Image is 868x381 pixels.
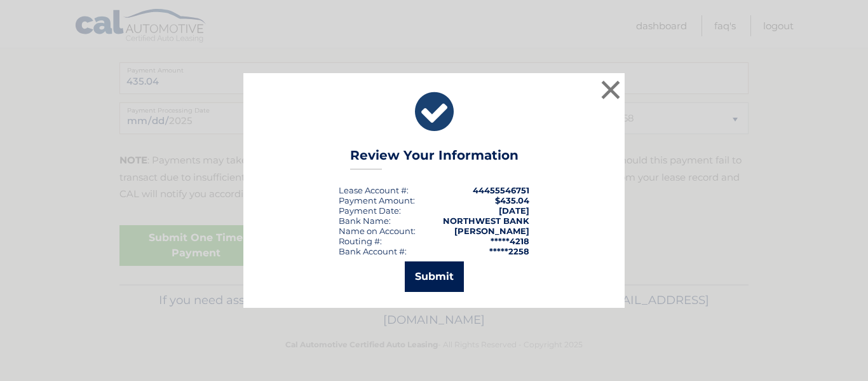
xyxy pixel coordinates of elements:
div: Routing #: [339,236,382,246]
span: $435.04 [495,195,529,205]
button: × [598,77,623,102]
div: Name on Account: [339,226,416,236]
div: Bank Name: [339,216,391,226]
strong: [PERSON_NAME] [454,226,529,236]
strong: 44455546751 [473,185,529,195]
div: Lease Account #: [339,185,409,195]
span: Payment Date [339,205,399,216]
strong: NORTHWEST BANK [443,216,529,226]
div: Payment Amount: [339,195,415,205]
div: : [339,205,401,216]
span: [DATE] [499,205,529,216]
h3: Review Your Information [350,148,519,170]
button: Submit [405,261,464,292]
div: Bank Account #: [339,246,407,256]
